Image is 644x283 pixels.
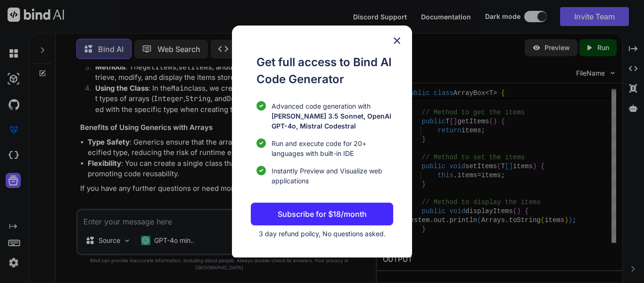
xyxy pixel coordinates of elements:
[256,54,393,88] h1: Get full access to Bind AI Code Generator
[278,208,367,220] p: Subscribe for $18/month
[256,101,266,111] img: checklist
[259,230,386,238] span: 3 day refund poilcy, No questions asked.
[272,138,393,158] span: Run and execute code for 20+ languages with built-in IDE
[272,112,391,130] span: [PERSON_NAME] 3.5 Sonnet, OpenAI GPT-4o, Mistral Codestral
[256,138,266,148] img: checklist
[251,203,393,225] button: Subscribe for $18/month
[256,166,266,175] img: checklist
[272,101,393,131] p: Advanced code generation with
[391,35,403,46] img: close
[272,166,393,186] span: Instantly Preview and Visualize web applications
